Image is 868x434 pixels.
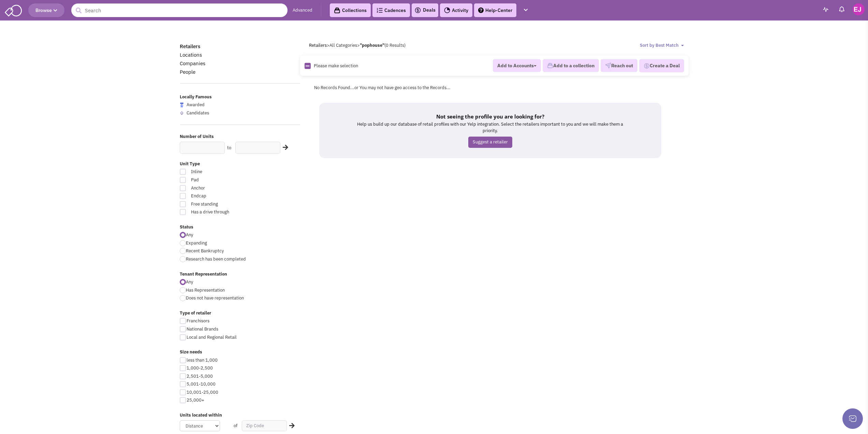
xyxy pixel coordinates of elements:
a: Activity [440,3,472,17]
span: less than 1,000 [187,357,218,363]
span: Research has been completed [186,256,246,262]
h5: Not seeing the profile you are looking for? [353,113,627,120]
a: Collections [330,3,371,17]
a: Retailers [180,43,200,50]
span: Pad [187,177,262,183]
a: Deals [414,6,436,14]
input: Zip Code [242,420,287,431]
span: Has a drive through [187,209,262,215]
span: Any [186,232,193,238]
img: Erin Jarquin [853,3,865,15]
a: Suggest a retailer [468,137,512,148]
img: Rectangle.png [305,63,311,69]
span: Recent Bankruptcy [186,248,224,254]
span: Inline [187,169,262,175]
label: Status [180,224,300,230]
span: Free standing [187,201,262,208]
span: of [234,423,237,429]
a: Help-Center [474,3,516,17]
label: Unit Type [180,161,300,167]
label: Locally Famous [180,94,300,100]
p: Help us build up our database of retail profiles with our Yelp integration. Select the retailers ... [353,121,627,134]
span: Please make selection [314,63,358,69]
label: Units located within [180,412,300,419]
button: Browse [28,3,64,17]
span: Expanding [186,240,207,246]
span: > [327,42,329,48]
img: icon-collection-lavender.png [547,62,553,69]
span: 25,000+ [187,397,204,403]
span: No Records Found...or You may not have geo access to the Records... [314,85,451,90]
a: Retailers [309,42,327,48]
span: Endcap [187,193,262,199]
img: locallyfamous-largeicon.png [180,102,184,108]
label: Tenant Representation [180,271,300,278]
img: icon-collection-lavender-black.svg [334,7,340,14]
span: Does not have representation [186,295,244,301]
a: Advanced [293,7,312,14]
button: Add to Accounts [493,59,541,72]
span: Candidates [187,110,209,116]
input: Search [71,3,288,17]
span: Franchisors [187,318,209,324]
span: Has Representation [186,287,225,293]
span: Anchor [187,185,262,192]
img: Cadences_logo.png [377,8,383,13]
button: Create a Deal [639,59,684,73]
a: Cadences [372,3,410,17]
span: 1,000-2,500 [187,365,213,371]
span: 2,501-5,000 [187,373,213,379]
img: locallyfamous-upvote.png [180,111,184,115]
span: All Categories (0 Results) [329,42,406,48]
img: VectorPaper_Plane.png [605,62,611,69]
span: > [357,42,360,48]
button: Add to a collection [543,59,599,72]
label: Number of Units [180,134,300,140]
span: Awarded [187,102,205,108]
img: help.png [478,8,484,13]
label: to [227,145,231,151]
label: Size needs [180,349,300,355]
span: Local and Regional Retail [187,334,237,340]
a: Locations [180,52,202,58]
img: icon-deals.svg [414,6,421,14]
b: "pophouse" [360,42,384,48]
span: 10,001-25,000 [187,389,218,395]
div: Search Nearby [278,143,289,152]
img: Activity.png [444,7,450,13]
img: SmartAdmin [5,3,22,16]
img: Deal-Dollar.png [644,62,650,70]
span: 5,001-10,000 [187,381,216,387]
span: National Brands [187,326,218,332]
button: Reach out [601,59,637,72]
a: People [180,69,195,75]
a: Companies [180,60,205,67]
label: Type of retailer [180,310,300,317]
div: Search Nearby [285,421,296,430]
span: Browse [35,7,57,13]
span: Any [186,279,193,285]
